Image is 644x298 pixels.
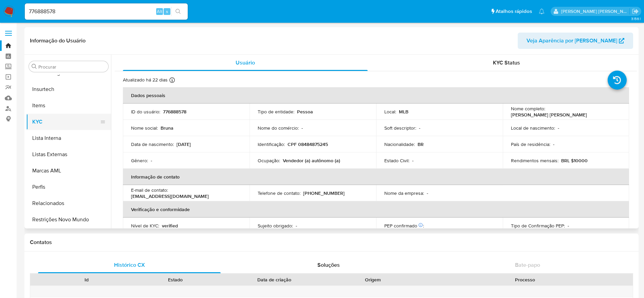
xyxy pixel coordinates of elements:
[26,146,111,163] button: Listas Externas
[38,64,106,70] input: Procurar
[518,33,633,49] button: Veja Aparência por [PERSON_NAME]
[511,112,587,118] p: [PERSON_NAME] [PERSON_NAME]
[131,125,158,131] p: Nome social :
[258,190,300,196] p: Telefone de contato :
[131,223,159,229] p: Nível de KYC :
[418,141,424,147] p: BR
[177,141,191,147] p: [DATE]
[26,163,111,179] button: Marcas AML
[297,109,313,115] p: Pessoa
[515,261,540,269] span: Bate-papo
[225,276,324,283] div: Data de criação
[399,109,408,115] p: MLB
[511,223,565,229] p: Tipo de Confirmação PEP :
[123,87,629,104] th: Dados pessoais
[131,193,209,199] p: [EMAIL_ADDRESS][DOMAIN_NAME]
[136,276,215,283] div: Estado
[258,223,293,229] p: Sujeito obrigado :
[162,223,178,229] p: verified
[493,59,520,67] span: KYC Status
[131,141,174,147] p: Data de nascimento :
[26,130,111,146] button: Lista Interna
[131,187,168,193] p: E-mail de contato :
[561,8,630,15] p: lucas.santiago@mercadolivre.com
[157,8,162,15] span: Alt
[568,223,569,229] p: -
[539,8,545,14] a: Notificações
[553,141,554,147] p: -
[283,157,340,164] p: Vendedor (a) autônomo (a)
[123,169,629,185] th: Informação de contato
[511,106,545,112] p: Nome completo :
[236,59,255,67] span: Usuário
[422,276,628,283] div: Processo
[632,8,639,15] a: Sair
[511,157,558,164] p: Rendimentos mensais :
[511,125,555,131] p: Local de nascimento :
[25,7,188,16] input: Pesquise usuários ou casos...
[258,141,285,147] p: Identificação :
[123,201,629,218] th: Verificação e conformidade
[301,125,303,131] p: -
[303,190,345,196] p: [PHONE_NUMBER]
[131,157,148,164] p: Gênero :
[384,190,424,196] p: Nome da empresa :
[32,64,37,69] button: Procurar
[317,261,340,269] span: Soluções
[384,141,415,147] p: Nacionalidade :
[258,109,294,115] p: Tipo de entidade :
[26,211,111,228] button: Restrições Novo Mundo
[496,8,532,15] span: Atalhos rápidos
[288,141,328,147] p: CPF 08484875245
[47,276,126,283] div: Id
[163,109,186,115] p: 776888578
[427,190,428,196] p: -
[412,157,413,164] p: -
[26,114,106,130] button: KYC
[419,125,420,131] p: -
[384,125,416,131] p: Soft descriptor :
[561,157,588,164] p: BRL $10000
[171,7,185,16] button: search-icon
[511,141,550,147] p: País de residência :
[26,179,111,195] button: Perfis
[161,125,173,131] p: Bruna
[258,157,280,164] p: Ocupação :
[558,125,559,131] p: -
[258,125,299,131] p: Nome do comércio :
[26,81,111,97] button: Insurtech
[384,157,409,164] p: Estado Civil :
[384,223,424,229] p: PEP confirmado :
[123,77,168,83] p: Atualizado há 22 dias
[333,276,413,283] div: Origem
[296,223,297,229] p: -
[166,8,168,15] span: s
[527,33,617,49] span: Veja Aparência por [PERSON_NAME]
[26,97,111,114] button: Items
[114,261,145,269] span: Histórico CX
[30,37,86,44] h1: Informação do Usuário
[131,109,160,115] p: ID do usuário :
[26,195,111,211] button: Relacionados
[151,157,152,164] p: -
[30,239,633,246] h1: Contatos
[384,109,396,115] p: Local :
